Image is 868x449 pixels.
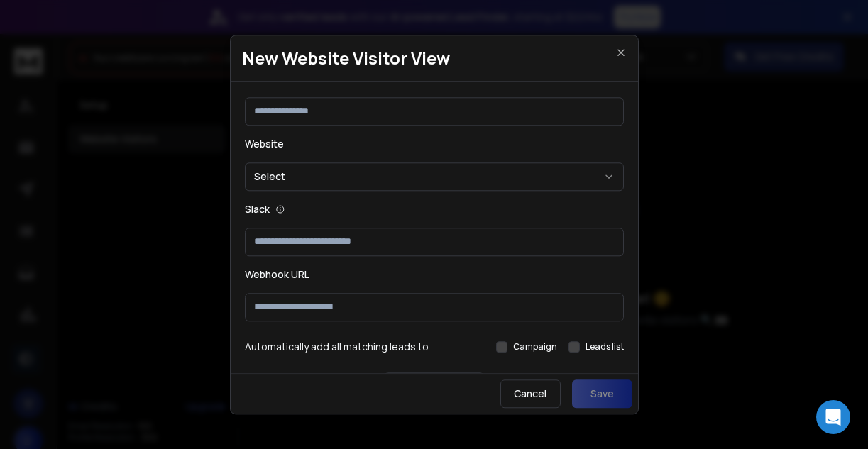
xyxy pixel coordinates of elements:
label: Slack [245,202,270,216]
div: Open Intercom Messenger [816,400,850,434]
button: Show Filters [245,372,624,408]
h3: Automatically add all matching leads to [245,340,429,354]
button: Cancel [500,379,561,408]
label: Website [245,137,284,151]
h1: New Website Visitor View [231,35,638,82]
button: Select [245,162,624,191]
label: Webhook URL [245,267,309,282]
label: Leads list [586,341,624,353]
label: Campaign [513,341,557,353]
